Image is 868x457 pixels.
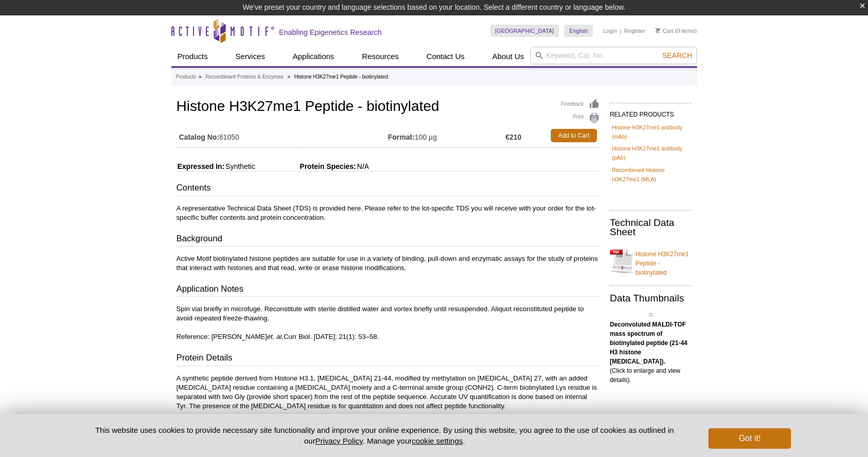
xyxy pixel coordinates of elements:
[177,204,600,222] p: A representative Technical Data Sheet (TDS) is provided here. Please refer to the lot-specific TD...
[620,25,622,37] li: |
[610,294,692,303] h2: Data Thumbnails
[179,132,220,142] strong: Catalog No:
[78,425,692,446] p: This website uses cookies to provide necessary site functionality and improve your online experie...
[655,28,660,33] img: Your Cart
[177,304,600,341] p: Spin vial briefly in microfuge. Reconstitute with sterile distilled water and vortex briefly unti...
[279,28,382,37] h2: Enabling Epigenetics Research
[171,47,214,66] a: Products
[490,25,560,37] a: [GEOGRAPHIC_DATA]
[420,47,471,66] a: Contact Us
[530,47,697,64] input: Keyword, Cat. No.
[287,74,291,80] li: »
[603,27,617,34] a: Login
[561,112,600,124] a: Print
[708,428,790,449] button: Got it!
[624,27,645,34] a: Register
[506,132,522,142] strong: €210
[205,72,283,82] a: Recombinant Proteins & Enzymes
[561,99,600,110] a: Feedback
[177,99,600,116] h1: Histone H3K27me1 Peptide - biotinylated
[176,72,196,82] a: Products
[224,162,255,170] span: Synthetic
[649,313,652,316] img: Deconvoluted MALDI-TOF mass spectrum of biotinylated peptide (21-44 H3 histone amino acids).
[177,126,388,145] td: 81050
[267,333,283,340] i: et. al.
[177,352,600,366] h3: Protein Details
[655,25,697,37] li: (0 items)
[315,436,362,445] a: Privacy Policy
[610,218,692,237] h2: Technical Data Sheet
[388,132,415,142] strong: Format:
[356,47,405,66] a: Resources
[612,144,690,162] a: Histone H3K27me1 antibody (pAb)
[229,47,272,66] a: Services
[662,51,692,60] span: Search
[564,25,593,37] a: English
[199,74,202,80] li: »
[177,182,600,196] h3: Contents
[356,162,369,170] span: N/A
[177,233,600,247] h3: Background
[486,47,530,66] a: About Us
[412,436,462,445] button: cookie settings
[659,51,695,60] button: Search
[177,283,600,297] h3: Application Notes
[610,103,692,121] h2: RELATED PRODUCTS
[612,165,690,184] a: Recombinant Histone H3K27me1 (MLA)
[610,243,692,277] a: Histone H3K27me1 Peptide - biotinylated
[610,321,687,365] b: Deconvoluted MALDI-TOF mass spectrum of biotinylated peptide (21-44 H3 histone [MEDICAL_DATA]).
[612,123,690,141] a: Histone H3K27me1 antibody (mAb)
[294,74,388,80] li: Histone H3K27me1 Peptide - biotinylated
[177,254,600,273] p: Active Motif biotinylated histone peptides are suitable for use in a variety of binding, pull-dow...
[177,162,225,170] span: Expressed In:
[610,320,692,385] p: (Click to enlarge and view details).
[257,162,356,170] span: Protein Species:
[286,47,340,66] a: Applications
[551,129,597,142] a: Add to Cart
[655,27,673,34] a: Cart
[388,126,506,145] td: 100 µg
